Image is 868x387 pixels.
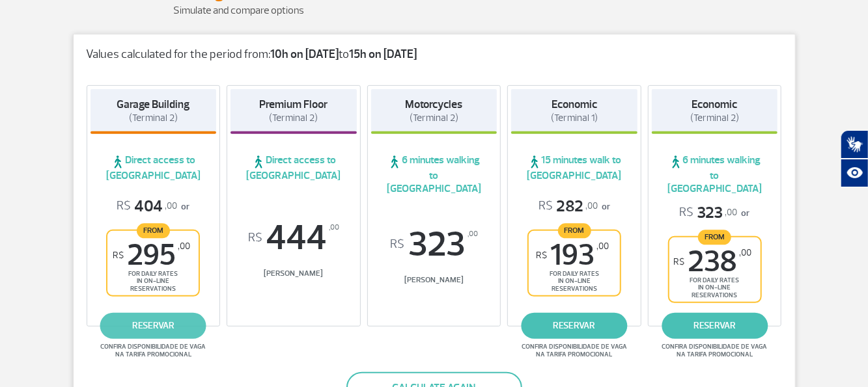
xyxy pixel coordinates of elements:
[259,98,328,111] strong: Premium Floor
[231,220,357,256] span: 444
[137,223,170,238] span: From
[117,196,177,217] span: 404
[692,98,738,111] strong: Economic
[673,276,757,299] span: for daily rates in on-line reservations
[371,227,497,262] span: 323
[329,220,339,235] sup: ,00
[390,237,404,252] sup: R$
[350,47,417,62] strong: 15h on [DATE]
[511,153,637,182] span: 15 minutes walk to [GEOGRAPHIC_DATA]
[371,153,497,195] span: 6 minutes walking to [GEOGRAPHIC_DATA]
[129,112,178,124] span: (Terminal 2)
[841,159,868,187] button: Abrir recursos assistivos.
[87,47,782,62] p: Values calculated for the period from: to
[652,153,778,195] span: 6 minutes walking to [GEOGRAPHIC_DATA]
[405,98,462,111] strong: Motorcycles
[522,313,628,339] a: reservar
[536,250,547,261] sup: R$
[113,241,190,270] span: 295
[231,153,357,182] span: Direct access to [GEOGRAPHIC_DATA]
[91,153,217,182] span: Direct access to [GEOGRAPHIC_DATA]
[660,343,770,358] span: Confira disponibilidade de vaga na tarifa promocional
[674,256,685,267] sup: R$
[178,241,190,252] sup: ,00
[248,231,262,245] sup: R$
[100,313,206,339] a: reservar
[117,98,189,111] strong: Garage Building
[111,270,195,292] span: for daily rates in on-line reservations
[231,269,357,278] span: [PERSON_NAME]
[539,196,610,217] p: or
[536,241,609,270] span: 193
[117,196,189,217] p: or
[532,270,617,292] span: for daily rates in on-line reservations
[539,196,598,217] span: 282
[662,313,768,339] a: reservar
[841,130,868,187] div: Plugin de acessibilidade da Hand Talk.
[98,343,208,358] span: Confira disponibilidade de vaga na tarifa promocional
[698,230,731,245] span: From
[674,247,752,276] span: 238
[740,247,752,258] sup: ,00
[680,203,738,223] span: 323
[596,241,609,252] sup: ,00
[520,343,629,358] span: Confira disponibilidade de vaga na tarifa promocional
[552,98,597,111] strong: Economic
[174,3,695,18] p: Simulate and compare options
[680,203,750,223] p: or
[271,47,339,62] strong: 10h on [DATE]
[468,227,478,241] sup: ,00
[269,112,318,124] span: (Terminal 2)
[690,112,739,124] span: (Terminal 2)
[558,223,591,238] span: From
[113,250,124,261] sup: R$
[841,130,868,159] button: Abrir tradutor de língua de sinais.
[551,112,598,124] span: (Terminal 1)
[371,275,497,285] span: [PERSON_NAME]
[410,112,458,124] span: (Terminal 2)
